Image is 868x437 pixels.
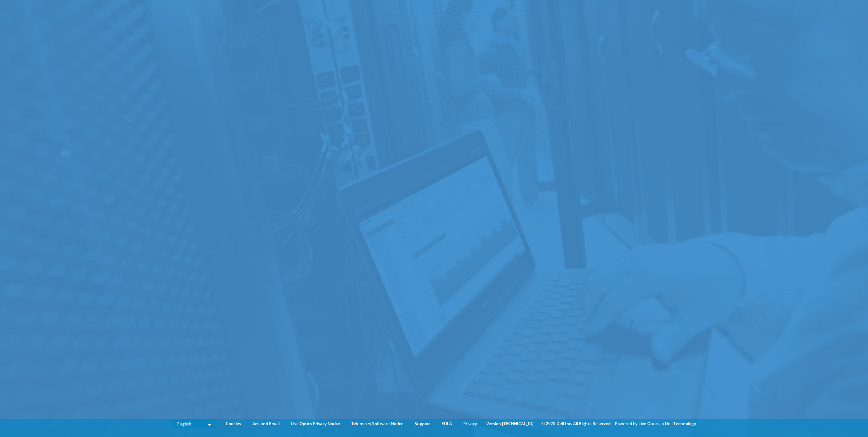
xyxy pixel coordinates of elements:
a: Ads and Email [247,420,285,427]
a: Support [410,420,435,427]
a: Cookies [221,420,246,427]
a: Telemetry Software Notice [346,420,408,427]
a: Privacy [458,420,482,427]
li: Powered by Live Optics, a Dell Technology [615,420,696,427]
li: Version [TECHNICAL_ID] [483,420,537,427]
a: Live Optics Privacy Notice [286,420,345,427]
li: © 2025 Dell Inc. All Rights Reserved [538,420,614,427]
a: EULA [436,420,457,427]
